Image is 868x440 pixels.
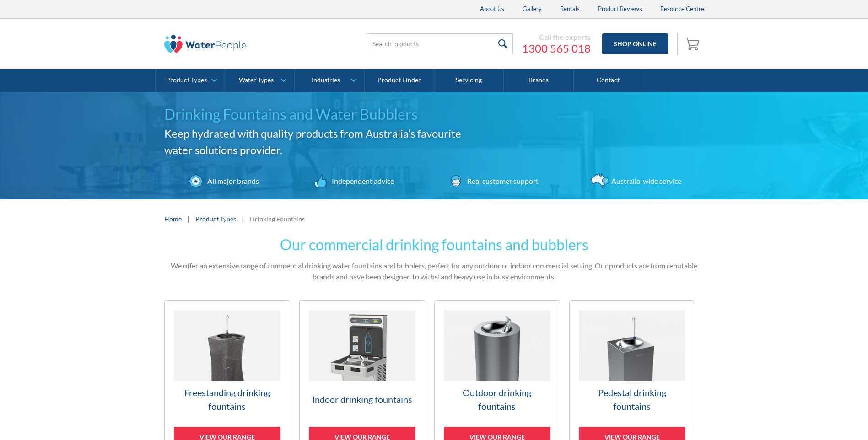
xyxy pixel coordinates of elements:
[164,260,704,282] p: We offer an extensive range of commercial drinking water fountains and bubblers, perfect for any ...
[309,392,415,406] h3: Indoor drinking fountains
[225,69,294,92] a: Water Types
[239,76,274,84] div: Water Types
[685,36,702,51] img: shopping cart
[186,213,191,224] div: |
[522,32,591,42] div: Call the experts
[164,103,475,125] h1: Drinking Fountains and Water Bubblers
[365,69,434,92] a: Product Finder
[295,69,364,92] a: Industries
[367,33,513,54] input: Search products
[522,42,591,55] a: 1300 565 018
[465,176,539,187] div: Real customer support
[164,214,182,224] a: Home
[166,76,207,84] div: Product Types
[164,125,475,158] h2: Keep hydrated with quality products from Australia’s favourite water solutions provider.
[250,214,305,224] div: Drinking Fountains
[609,176,681,187] div: Australia-wide service
[444,386,550,413] h3: Outdoor drinking fountains
[574,69,643,92] a: Contact
[195,214,236,224] a: Product Types
[164,234,704,256] h2: Our commercial drinking fountains and bubblers
[504,69,573,92] a: Brands
[241,213,245,224] div: |
[156,69,225,92] a: Product Types
[682,33,704,55] a: Open empty cart
[579,386,685,413] h3: Pedestal drinking fountains
[329,176,394,187] div: Independent advice
[174,386,280,413] h3: Freestanding drinking fountains
[205,176,259,187] div: All major brands
[312,76,340,84] div: Industries
[164,35,247,53] img: The Water People
[434,69,504,92] a: Servicing
[602,33,668,54] a: Shop Online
